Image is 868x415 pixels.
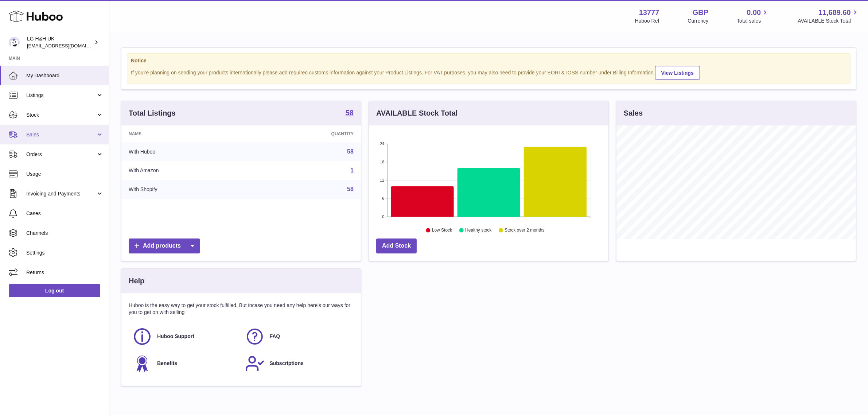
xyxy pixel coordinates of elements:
a: 58 [347,148,354,155]
a: Add products [129,238,200,253]
a: Benefits [132,354,238,373]
h3: Sales [624,108,643,118]
span: [EMAIL_ADDRESS][DOMAIN_NAME] [27,43,107,49]
text: Healthy stock [465,228,492,233]
span: FAQ [270,333,280,340]
td: With Huboo [121,142,253,161]
strong: 58 [346,109,354,116]
img: veechen@lghnh.co.uk [9,37,20,48]
text: 0 [382,214,384,219]
td: With Shopify [121,180,253,199]
span: Settings [26,249,104,256]
h3: AVAILABLE Stock Total [376,108,458,118]
div: Huboo Ref [635,18,659,24]
span: Usage [26,171,104,178]
span: My Dashboard [26,72,104,79]
text: 24 [380,141,384,146]
text: 18 [380,160,384,164]
a: View Listings [655,66,700,80]
th: Name [121,125,253,142]
a: 0.00 Total sales [737,8,769,24]
span: Invoicing and Payments [26,190,96,197]
span: Benefits [157,360,177,367]
strong: Notice [131,57,846,64]
span: 11,689.60 [818,8,851,18]
text: Stock over 2 months [505,228,544,233]
th: Quantity [253,125,361,142]
div: LG H&H UK [27,35,93,49]
a: Huboo Support [132,327,238,346]
span: Returns [26,269,104,276]
span: Listings [26,92,96,99]
a: 58 [346,109,354,118]
h3: Total Listings [129,108,176,118]
div: Currency [688,18,709,24]
span: Sales [26,131,96,138]
span: Stock [26,112,96,119]
a: Log out [9,284,100,297]
strong: GBP [693,8,708,18]
text: 12 [380,178,384,182]
h3: Help [129,276,144,286]
strong: 13777 [639,8,659,18]
div: If you're planning on sending your products internationally please add required customs informati... [131,65,846,80]
a: 11,689.60 AVAILABLE Stock Total [798,8,859,24]
span: AVAILABLE Stock Total [798,18,859,24]
span: Total sales [737,18,769,24]
text: Low Stock [432,228,452,233]
a: Subscriptions [245,354,350,373]
a: Add Stock [376,238,417,253]
span: Huboo Support [157,333,194,340]
a: 58 [347,186,354,192]
span: 0.00 [747,8,761,18]
span: Subscriptions [270,360,304,367]
text: 6 [382,196,384,201]
p: Huboo is the easy way to get your stock fulfilled. But incase you need any help here's our ways f... [129,302,354,316]
a: FAQ [245,327,350,346]
span: Cases [26,210,104,217]
span: Orders [26,151,96,158]
span: Channels [26,230,104,237]
a: 1 [350,167,354,174]
td: With Amazon [121,161,253,180]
